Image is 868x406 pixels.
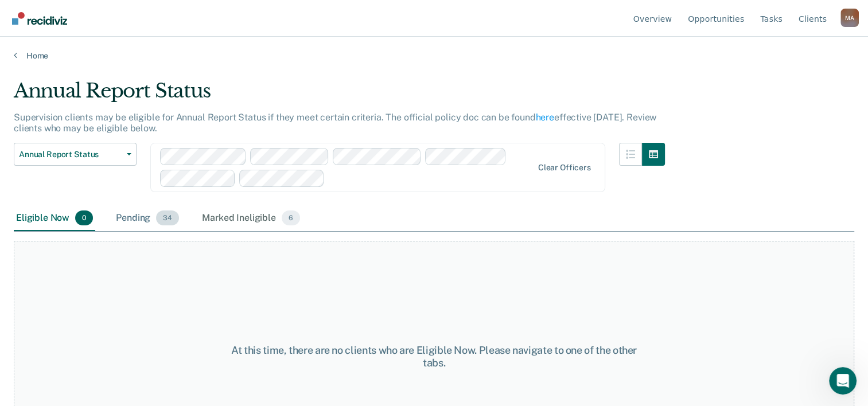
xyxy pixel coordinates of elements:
[14,143,137,166] button: Annual Report Status
[75,210,93,225] span: 0
[538,163,591,173] div: Clear officers
[14,206,95,231] div: Eligible Now0
[840,9,859,27] div: M A
[156,210,179,225] span: 34
[19,150,122,159] span: Annual Report Status
[282,210,300,225] span: 6
[840,9,859,27] button: Profile dropdown button
[114,206,181,231] div: Pending34
[200,206,302,231] div: Marked Ineligible6
[14,112,656,134] p: Supervision clients may be eligible for Annual Report Status if they meet certain criteria. The o...
[224,344,644,369] div: At this time, there are no clients who are Eligible Now. Please navigate to one of the other tabs.
[14,79,665,112] div: Annual Report Status
[829,367,857,395] iframe: Intercom live chat
[14,50,854,61] a: Home
[536,112,554,123] a: here
[12,12,67,25] img: Recidiviz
